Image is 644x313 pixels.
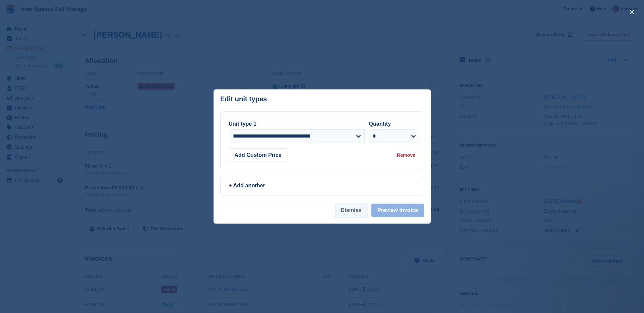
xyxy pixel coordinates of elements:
[220,176,424,195] a: + Add another
[229,148,288,162] button: Add Custom Price
[220,95,267,103] p: Edit unit types
[371,204,424,217] button: Preview Invoice
[229,182,416,190] div: + Add another
[369,121,391,127] label: Quantity
[335,204,367,217] button: Dismiss
[626,7,637,18] button: close
[229,121,257,127] label: Unit type 1
[397,152,415,159] div: Remove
